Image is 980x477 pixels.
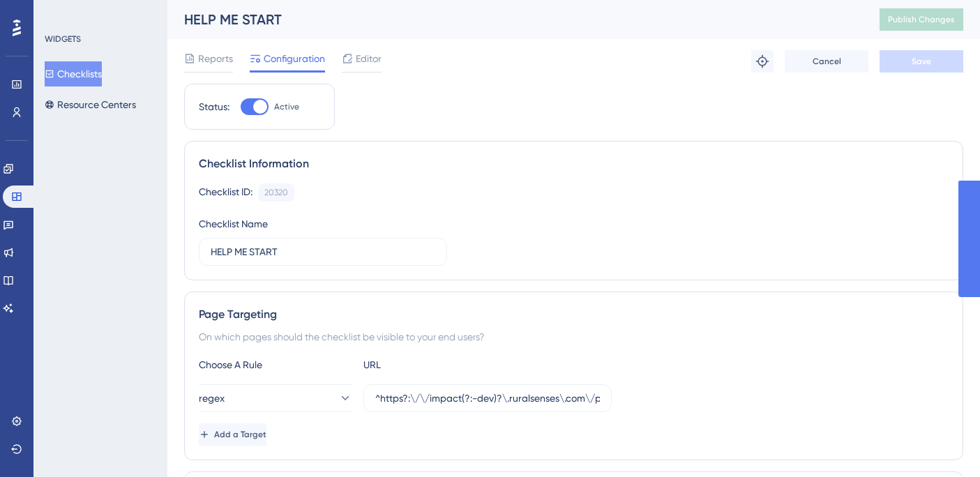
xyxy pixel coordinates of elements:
div: Status: [199,98,229,115]
div: On which pages should the checklist be visible to your end users? [199,328,949,345]
div: WIDGETS [45,33,81,45]
div: Page Targeting [199,306,949,323]
div: 20320 [264,187,288,198]
span: Save [912,56,931,67]
button: Add a Target [199,423,266,446]
input: yourwebsite.com/path [375,391,600,406]
span: Reports [198,50,233,67]
div: Checklist Information [199,156,949,172]
div: Checklist ID: [199,183,252,202]
div: HELP ME START [184,10,845,29]
span: Cancel [813,56,841,67]
div: Checklist Name [199,215,268,232]
button: Resource Centers [45,92,136,117]
iframe: UserGuiding AI Assistant Launcher [921,422,963,464]
span: Publish Changes [888,14,955,25]
button: regex [199,384,352,412]
div: URL [363,356,517,373]
span: Add a Target [214,429,266,440]
button: Publish Changes [880,8,963,31]
span: Editor [356,50,382,67]
span: Active [274,101,299,112]
div: Choose A Rule [199,356,352,373]
button: Cancel [785,50,868,73]
span: Configuration [264,50,325,67]
span: regex [199,390,225,407]
button: Save [880,50,963,73]
input: Type your Checklist name [211,244,435,259]
button: Checklists [45,61,102,86]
